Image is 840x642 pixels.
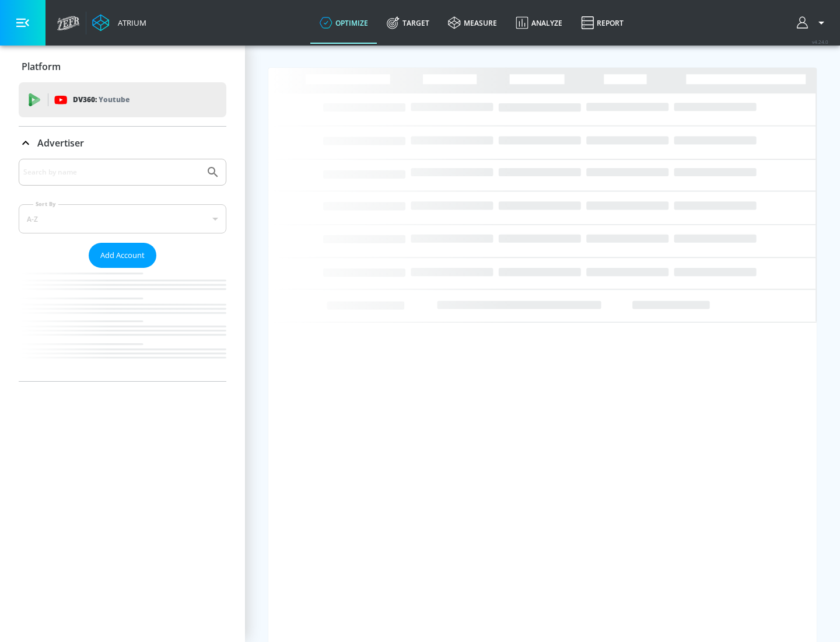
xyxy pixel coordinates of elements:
[812,39,828,45] span: v 4.24.0
[19,204,226,233] div: A-Z
[506,2,572,44] a: Analyze
[439,2,506,44] a: measure
[100,249,145,262] span: Add Account
[377,2,439,44] a: Target
[37,137,84,149] p: Advertiser
[19,50,226,83] div: Platform
[310,2,377,44] a: optimize
[19,82,226,117] div: DV360: Youtube
[572,2,633,44] a: Report
[19,127,226,159] div: Advertiser
[73,93,129,106] p: DV360:
[99,93,129,106] p: Youtube
[89,243,156,268] button: Add Account
[19,268,226,381] nav: list of Advertiser
[23,165,200,180] input: Search by name
[19,159,226,381] div: Advertiser
[33,200,58,208] label: Sort By
[92,14,146,32] a: Atrium
[22,60,61,73] p: Platform
[113,18,146,28] div: Atrium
